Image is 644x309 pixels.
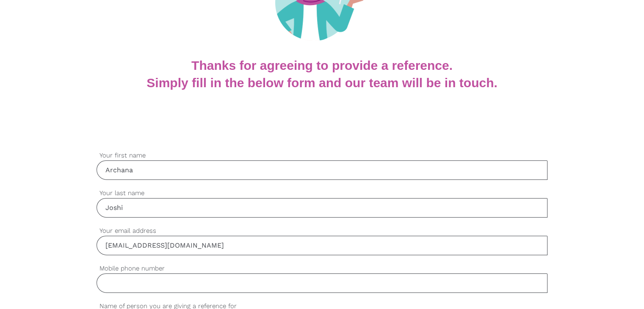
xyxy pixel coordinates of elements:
label: Mobile phone number [97,264,547,273]
b: Simply fill in the below form and our team will be in touch. [146,76,497,90]
b: Thanks for agreeing to provide a reference. [191,58,453,72]
label: Your last name [97,188,547,198]
label: Your email address [97,226,547,236]
label: Your first name [97,151,547,160]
